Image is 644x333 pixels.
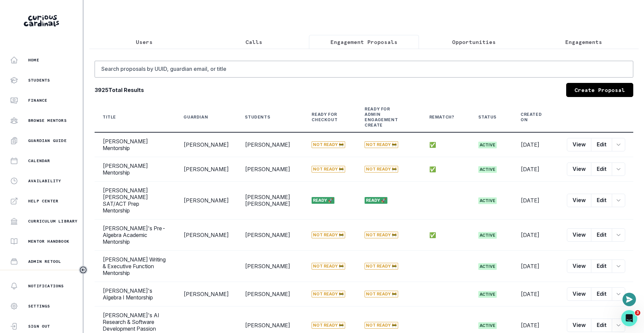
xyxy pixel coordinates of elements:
td: [PERSON_NAME] Mentorship [95,157,175,182]
span: 3 [635,310,640,316]
button: View [567,228,591,242]
span: Not Ready 🚧 [312,291,345,297]
img: Curious Cardinals Logo [24,15,59,27]
button: View [567,194,591,207]
span: active [478,291,497,298]
span: Not Ready 🚧 [365,141,398,148]
p: Mentor Handbook [28,239,69,244]
button: Edit [591,319,612,332]
td: [PERSON_NAME] [175,282,237,306]
button: row menu [612,319,625,332]
td: [PERSON_NAME] [175,182,237,220]
span: Ready 🚀 [365,197,387,204]
button: Edit [591,138,612,151]
td: [DATE] [513,157,559,182]
div: Ready for Checkout [312,112,340,123]
p: Settings [28,303,50,309]
span: Ready 🚀 [312,197,334,204]
p: ✅ [429,141,463,148]
p: Calls [246,38,262,46]
td: [PERSON_NAME]'s Pre-Algebra Academic Mentorship [95,220,175,251]
p: Engagements [565,38,602,46]
button: Open or close messaging widget [623,293,636,306]
p: Availability [28,178,61,184]
a: Create Proposal [566,83,633,97]
td: [PERSON_NAME] [PERSON_NAME] SAT/ACT Prep Mentorship [95,182,175,220]
span: Not Ready 🚧 [312,166,345,173]
td: [PERSON_NAME] [237,157,304,182]
td: [PERSON_NAME] [237,251,304,282]
p: ✅ [429,232,463,238]
p: Engagement Proposals [330,38,397,46]
p: Students [28,78,50,83]
span: Not Ready 🚧 [365,322,398,329]
span: Not Ready 🚧 [365,232,398,238]
b: 3925 Total Results [95,86,144,94]
button: View [567,259,591,273]
button: Edit [591,162,612,176]
button: row menu [612,259,625,273]
p: Home [28,57,39,63]
button: row menu [612,228,625,242]
button: row menu [612,194,625,207]
td: [PERSON_NAME] Mentorship [95,132,175,157]
span: active [478,263,497,270]
span: active [478,232,497,239]
p: Opportunities [452,38,496,46]
div: Rematch? [429,114,454,120]
button: row menu [612,138,625,151]
p: Notifications [28,283,64,289]
span: Not Ready 🚧 [365,166,398,173]
td: [PERSON_NAME] [175,157,237,182]
div: Title [103,114,116,120]
td: [PERSON_NAME] [237,132,304,157]
span: Not Ready 🚧 [312,141,345,148]
iframe: Intercom live chat [621,310,637,326]
span: active [478,197,497,204]
td: [PERSON_NAME] [237,220,304,251]
p: Sign Out [28,324,50,329]
span: active [478,322,497,329]
td: [PERSON_NAME] [175,220,237,251]
td: [PERSON_NAME] [237,282,304,306]
div: Status [478,114,496,120]
span: active [478,142,497,148]
td: [DATE] [513,132,559,157]
button: View [567,162,591,176]
button: row menu [612,162,625,176]
div: Students [245,114,270,120]
td: [PERSON_NAME]'s Algebra I Mentorship [95,282,175,306]
td: [DATE] [513,251,559,282]
button: Edit [591,228,612,242]
button: Edit [591,287,612,301]
button: View [567,319,591,332]
div: Ready for Admin Engagement Create [365,106,405,128]
div: Guardian [183,114,208,120]
p: Admin Retool [28,259,61,264]
button: Edit [591,259,612,273]
button: Edit [591,194,612,207]
button: row menu [612,287,625,301]
p: Curriculum Library [28,219,78,224]
p: Help Center [28,198,58,204]
span: Not Ready 🚧 [312,322,345,329]
button: View [567,138,591,151]
p: Guardian Guide [28,138,67,143]
td: [DATE] [513,182,559,220]
span: Not Ready 🚧 [312,263,345,270]
td: [DATE] [513,220,559,251]
p: ✅ [429,166,463,173]
td: [PERSON_NAME] [175,132,237,157]
p: Calendar [28,158,50,163]
td: [PERSON_NAME] [PERSON_NAME] [237,182,304,220]
td: [DATE] [513,282,559,306]
p: Finance [28,98,47,103]
p: Users [136,38,153,46]
td: [PERSON_NAME] Writing & Executive Function Mentorship [95,251,175,282]
span: Not Ready 🚧 [365,291,398,297]
span: Not Ready 🚧 [312,232,345,238]
div: Created On [521,112,543,123]
span: Not Ready 🚧 [365,263,398,270]
p: Browse Mentors [28,118,67,123]
button: Toggle sidebar [79,266,88,274]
